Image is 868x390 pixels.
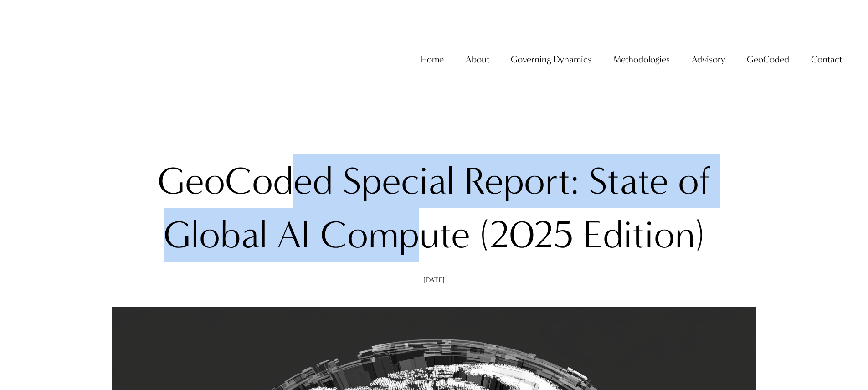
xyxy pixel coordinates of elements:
a: folder dropdown [613,50,670,69]
span: Methodologies [613,51,670,68]
img: Christopher Sanchez &amp; Co. [26,17,110,101]
span: Governing Dynamics [511,51,591,68]
a: folder dropdown [511,50,591,69]
h1: GeoCoded Special Report: State of Global AI Compute (2025 Edition) [112,154,756,262]
span: Advisory [692,51,725,68]
span: [DATE] [423,276,445,284]
span: About [466,51,489,68]
a: folder dropdown [466,50,489,69]
span: GeoCoded [747,51,789,68]
a: folder dropdown [692,50,725,69]
a: Home [421,50,444,69]
a: folder dropdown [747,50,789,69]
span: Contact [811,51,842,68]
a: folder dropdown [811,50,842,69]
